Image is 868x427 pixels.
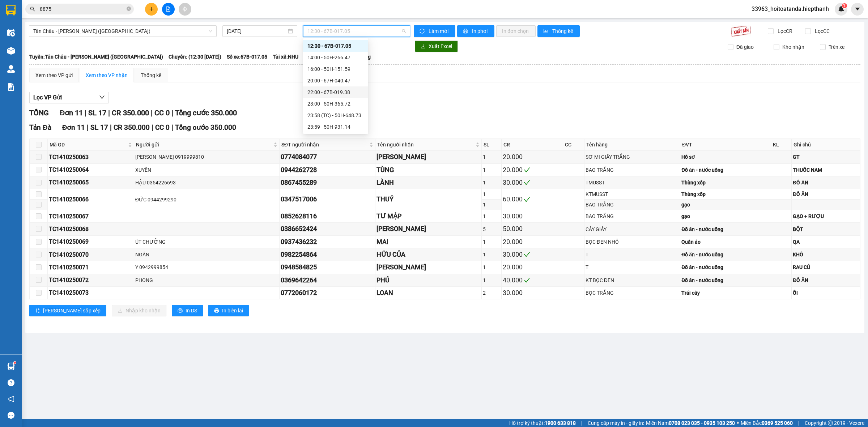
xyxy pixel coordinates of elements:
[420,29,426,34] span: sync
[421,44,426,50] span: download
[135,238,278,246] div: ÚT CHƯỞNG
[472,27,489,35] span: In phơi
[762,420,793,426] strong: 0369 525 060
[307,42,364,50] div: 12:30 - 67B-017.05
[281,165,374,175] div: 0944262728
[48,236,134,248] td: TC1410250069
[169,53,221,61] span: Chuyến: (12:30 [DATE])
[793,263,859,271] div: RAU CỦ
[793,166,859,174] div: THUỐC NAM
[503,194,561,204] div: 60.000
[793,225,859,233] div: BỘT
[175,123,236,132] span: Tổng cước 350.000
[646,419,735,427] span: Miền Nam
[50,141,127,149] span: Mã GD
[49,153,133,162] div: TC1410250063
[483,166,500,174] div: 1
[67,11,134,26] strong: BIÊN NHẬN
[496,25,536,37] button: In đơn chọn
[429,42,452,50] span: Xuất Excel
[6,4,61,17] strong: CÔNG TY TNHH MTV VẬN TẢI
[307,65,364,73] div: 16:00 - 50H-151.59
[49,288,133,297] div: TC1410250073
[33,93,62,102] span: Lọc VP Gửi
[3,42,64,49] strong: VP Gửi :
[375,287,482,299] td: LOAN
[281,224,374,234] div: 0386652424
[112,305,166,316] button: downloadNhập kho nhận
[482,139,502,151] th: SL
[586,289,679,297] div: BỌC TRẮNG
[741,419,793,427] span: Miền Bắc
[62,123,85,132] span: Đơn 11
[135,153,278,161] div: [PERSON_NAME] 0919999810
[681,289,770,297] div: Trái cây
[127,7,131,11] span: close-circle
[457,25,494,37] button: printerIn phơi
[524,277,530,283] span: check
[171,123,173,132] span: |
[85,108,86,117] span: |
[135,196,278,204] div: ĐỨC 0944299290
[503,211,561,221] div: 30.000
[681,153,770,161] div: Hồ sơ
[281,237,374,247] div: 0937436232
[110,123,112,132] span: |
[483,153,500,161] div: 1
[681,166,770,174] div: Đồ ăn - nước uống
[48,164,134,176] td: TC1410250064
[35,71,73,79] div: Xem theo VP gửi
[88,108,106,117] span: SL 17
[14,362,16,364] sup: 1
[86,71,128,79] div: Xem theo VP nhận
[281,211,374,221] div: 0852628116
[62,50,97,56] span: 02838 53 55 57
[281,288,374,298] div: 0772060172
[503,178,561,188] div: 30.000
[376,275,480,285] div: PHÚ
[503,165,561,175] div: 20.000
[842,3,847,8] sup: 1
[90,123,108,132] span: SL 17
[307,54,364,61] div: 14:00 - 50H-266.47
[681,201,770,209] div: gạo
[155,123,170,132] span: CC 0
[29,92,109,103] button: Lọc VP Gửi
[771,139,792,151] th: KL
[281,249,374,260] div: 0982254864
[746,4,835,13] span: 33963_hoitoatanda.hiepthanh
[463,29,469,34] span: printer
[586,263,679,271] div: T
[581,419,582,427] span: |
[524,251,530,258] span: check
[524,179,530,186] span: check
[375,189,482,210] td: THUÝ
[48,261,134,274] td: TC1410250071
[48,274,134,287] td: TC1410250072
[49,237,133,246] div: TC1410250069
[49,263,133,272] div: TC1410250071
[7,363,15,370] img: warehouse-icon
[280,287,376,299] td: 0772060172
[793,251,859,259] div: KHÔ
[280,151,376,163] td: 0774084077
[35,308,40,314] span: sort-ascending
[29,123,51,132] span: Tản Đà
[680,139,771,151] th: ĐVT
[415,40,458,52] button: downloadXuất Excel
[483,238,500,246] div: 1
[281,275,374,285] div: 0369642264
[182,7,187,12] span: aim
[281,141,368,149] span: SĐT người nhận
[49,250,133,259] div: TC1410250070
[186,307,197,315] span: In DS
[681,190,770,198] div: Thùng xốp
[49,178,133,187] div: TC1410250065
[376,249,480,260] div: HỮU CỦA
[135,251,278,259] div: NGÂN
[40,5,125,13] input: Tìm tên, số ĐT hoặc mã đơn
[307,123,364,131] div: 23:59 - 50H-931.14
[552,27,574,35] span: Thống kê
[135,166,278,174] div: XUYÊN
[563,139,584,151] th: CC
